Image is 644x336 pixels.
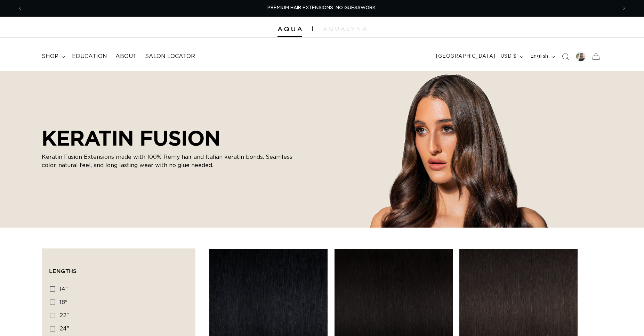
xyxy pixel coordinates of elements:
[72,53,107,60] span: Education
[42,53,58,60] span: shop
[432,50,526,63] button: [GEOGRAPHIC_DATA] | USD $
[436,53,517,60] span: [GEOGRAPHIC_DATA] | USD $
[277,27,302,32] img: Aqua Hair Extensions
[115,53,137,60] span: About
[526,50,558,63] button: English
[49,268,77,274] span: Lengths
[141,49,199,64] a: Salon Locator
[68,49,111,64] a: Education
[609,303,644,336] iframe: Chat Widget
[59,286,68,292] span: 14"
[267,6,377,10] span: PREMIUM HAIR EXTENSIONS. NO GUESSWORK.
[42,126,306,150] h2: KERATIN FUSION
[617,2,632,15] button: Next announcement
[59,326,69,331] span: 24"
[59,313,69,318] span: 22"
[12,2,27,15] button: Previous announcement
[323,27,367,31] img: aqualyna.com
[49,256,188,281] summary: Lengths (0 selected)
[59,300,67,305] span: 18"
[558,49,573,64] summary: Search
[111,49,141,64] a: About
[38,49,68,64] summary: shop
[145,53,195,60] span: Salon Locator
[42,153,306,170] p: Keratin Fusion Extensions made with 100% Remy hair and Italian keratin bonds. Seamless color, nat...
[530,53,548,60] span: English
